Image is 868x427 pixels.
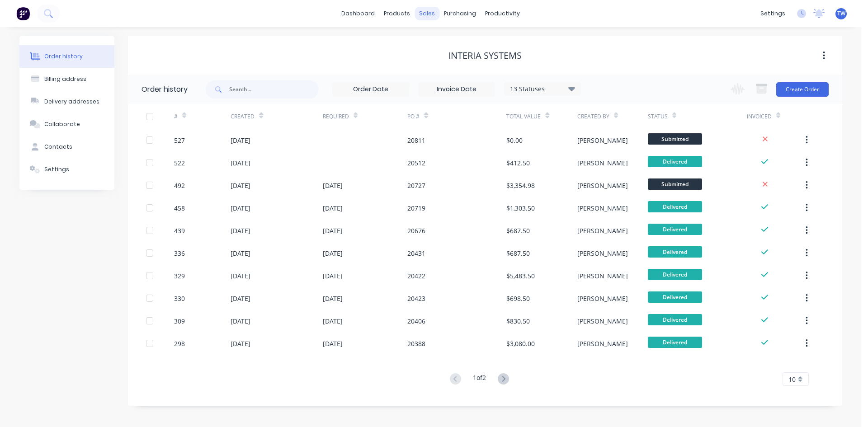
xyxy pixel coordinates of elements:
[323,226,343,235] div: [DATE]
[481,7,524,20] div: productivity
[174,226,185,235] div: 439
[747,113,772,121] div: Invoiced
[231,104,322,129] div: Created
[648,224,702,235] span: Delivered
[407,339,425,348] div: 20388
[648,269,702,280] span: Delivered
[19,113,114,136] button: Collaborate
[231,113,255,121] div: Created
[44,143,72,151] div: Contacts
[231,158,250,168] div: [DATE]
[407,294,425,303] div: 20423
[506,226,530,235] div: $687.50
[323,113,349,121] div: Required
[19,90,114,113] button: Delivery addresses
[506,113,541,121] div: Total Value
[577,294,628,303] div: [PERSON_NAME]
[439,7,481,20] div: purchasing
[506,339,535,348] div: $3,080.00
[231,203,250,213] div: [DATE]
[506,271,535,281] div: $5,483.50
[174,104,231,129] div: #
[142,84,188,95] div: Order history
[407,113,420,121] div: PO #
[419,83,495,96] input: Invoice Date
[323,294,343,303] div: [DATE]
[506,203,535,213] div: $1,303.50
[19,136,114,158] button: Contacts
[333,83,409,96] input: Order Date
[506,136,523,145] div: $0.00
[747,104,803,129] div: Invoiced
[231,226,250,235] div: [DATE]
[323,249,343,258] div: [DATE]
[174,249,185,258] div: 336
[506,316,530,326] div: $830.50
[506,249,530,258] div: $687.50
[44,120,80,128] div: Collaborate
[323,203,343,213] div: [DATE]
[577,104,648,129] div: Created By
[323,271,343,281] div: [DATE]
[16,7,30,20] img: Factory
[231,136,250,145] div: [DATE]
[407,203,425,213] div: 20719
[323,181,343,190] div: [DATE]
[229,80,319,99] input: Search...
[231,181,250,190] div: [DATE]
[837,9,845,18] span: TW
[407,316,425,326] div: 20406
[231,249,250,258] div: [DATE]
[174,339,185,348] div: 298
[407,226,425,235] div: 20676
[473,373,486,386] div: 1 of 2
[577,249,628,258] div: [PERSON_NAME]
[506,104,577,129] div: Total Value
[379,7,415,20] div: products
[505,84,580,94] div: 13 Statuses
[19,45,114,68] button: Order history
[407,271,425,281] div: 20422
[577,316,628,326] div: [PERSON_NAME]
[174,316,185,326] div: 309
[407,158,425,168] div: 20512
[231,271,250,281] div: [DATE]
[577,158,628,168] div: [PERSON_NAME]
[648,113,668,121] div: Status
[648,314,702,325] span: Delivered
[337,7,379,20] a: dashboard
[577,181,628,190] div: [PERSON_NAME]
[44,98,99,106] div: Delivery addresses
[323,339,343,348] div: [DATE]
[648,133,702,145] span: Submitted
[174,294,185,303] div: 330
[648,291,702,303] span: Delivered
[648,246,702,258] span: Delivered
[407,136,425,145] div: 20811
[776,82,829,97] button: Create Order
[407,181,425,190] div: 20727
[648,337,702,348] span: Delivered
[174,181,185,190] div: 492
[577,136,628,145] div: [PERSON_NAME]
[648,178,702,190] span: Submitted
[756,7,790,20] div: settings
[174,158,185,168] div: 522
[577,203,628,213] div: [PERSON_NAME]
[231,294,250,303] div: [DATE]
[174,113,178,121] div: #
[648,156,702,167] span: Delivered
[788,375,796,384] span: 10
[174,203,185,213] div: 458
[506,294,530,303] div: $698.50
[44,75,86,83] div: Billing address
[323,104,408,129] div: Required
[407,249,425,258] div: 20431
[19,68,114,90] button: Billing address
[506,158,530,168] div: $412.50
[648,104,747,129] div: Status
[577,339,628,348] div: [PERSON_NAME]
[231,316,250,326] div: [DATE]
[648,201,702,212] span: Delivered
[44,52,83,61] div: Order history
